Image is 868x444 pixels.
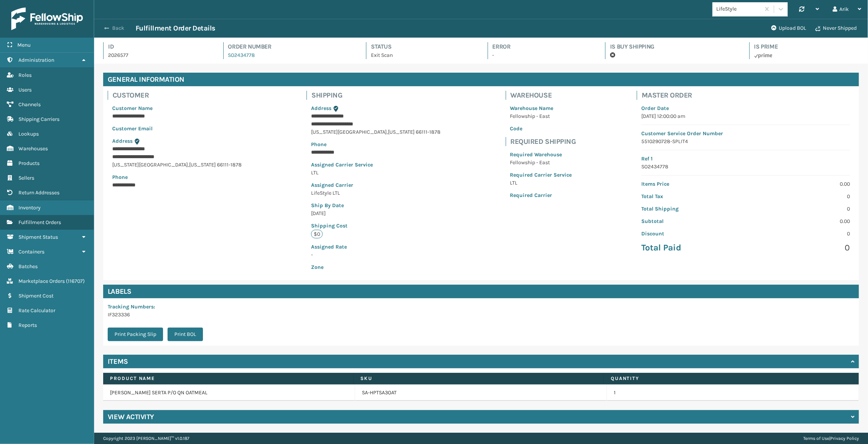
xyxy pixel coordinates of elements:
[18,307,55,314] span: Rate Calculator
[641,180,741,188] p: Items Price
[168,328,203,341] button: Print BOL
[18,175,34,181] span: Sellers
[18,87,32,93] span: Users
[108,412,154,421] h4: View Activity
[311,201,441,209] p: Ship By Date
[641,130,850,137] p: Customer Service Order Number
[18,72,32,78] span: Roles
[771,25,776,31] i: Upload BOL
[510,179,572,187] p: LTL
[360,375,597,382] label: SKU
[66,278,85,284] span: ( 116707 )
[641,104,850,112] p: Order Date
[18,322,37,328] span: Reports
[311,91,445,100] h4: Shipping
[750,230,850,238] p: 0
[311,189,441,197] p: LifeStyle LTL
[18,160,40,166] span: Products
[18,204,41,211] span: Inventory
[17,42,31,48] span: Menu
[311,129,387,135] span: [US_STATE][GEOGRAPHIC_DATA]
[110,375,346,382] label: Product Name
[18,219,61,226] span: Fulfillment Orders
[103,73,859,86] h4: General Information
[101,25,136,32] button: Back
[18,278,65,284] span: Marketplace Orders
[188,162,189,168] span: ,
[803,436,829,441] a: Terms of Use
[228,52,255,58] a: SO2434778
[18,293,53,299] span: Shipment Cost
[18,131,39,137] span: Lookups
[18,116,59,122] span: Shipping Carriers
[112,162,188,168] span: [US_STATE][GEOGRAPHIC_DATA]
[610,42,736,51] h4: Is Buy Shipping
[11,8,83,30] img: logo
[416,129,441,135] span: 66111-1878
[362,389,397,397] a: SA-HPTSA3OAT
[750,192,850,200] p: 0
[750,217,850,225] p: 0.00
[511,137,577,146] h4: Required Shipping
[189,162,216,168] span: [US_STATE]
[510,151,572,159] p: Required Warehouse
[811,21,861,36] button: Never Shipped
[311,105,331,111] span: Address
[18,145,48,152] span: Warehouses
[228,42,353,51] h4: Order Number
[103,384,355,401] td: [PERSON_NAME] SERTA P/O QN OATMEAL
[112,104,242,112] p: Customer Name
[311,169,441,177] p: LTL
[311,161,441,169] p: Assigned Carrier Service
[311,251,441,259] p: -
[113,91,246,100] h4: Customer
[108,304,155,310] span: Tracking Numbers :
[311,230,323,238] p: $0
[136,24,215,33] h3: Fulfillment Order Details
[108,42,210,51] h4: Id
[311,263,441,271] p: Zone
[641,137,850,145] p: 5510290728-SPLIT4
[371,51,474,59] p: Exit Scan
[815,26,821,31] i: Never Shipped
[493,51,592,59] p: -
[493,42,592,51] h4: Error
[767,21,811,36] button: Upload BOL
[108,51,210,59] p: 2026577
[641,217,741,225] p: Subtotal
[830,436,859,441] a: Privacy Policy
[371,42,474,51] h4: Status
[510,159,572,166] p: Fellowship - East
[641,163,850,171] p: SO2434778
[641,205,741,213] p: Total Shipping
[112,173,242,181] p: Phone
[511,91,577,100] h4: Warehouse
[754,42,859,51] h4: Is Prime
[112,125,242,133] p: Customer Email
[750,205,850,213] p: 0
[803,433,859,444] div: |
[18,101,41,108] span: Channels
[510,125,572,133] p: Code
[611,375,847,382] label: Quantity
[108,311,207,319] p: IF323336
[510,171,572,179] p: Required Carrier Service
[607,384,859,401] td: 1
[103,433,189,444] p: Copyright 2023 [PERSON_NAME]™ v 1.0.187
[311,181,441,189] p: Assigned Carrier
[510,112,572,120] p: Fellowship - East
[750,242,850,253] p: 0
[18,263,38,270] span: Batches
[112,138,133,144] span: Address
[311,243,441,251] p: Assigned Rate
[18,57,54,63] span: Administration
[510,191,572,199] p: Required Carrier
[716,5,761,13] div: LifeStyle
[388,129,415,135] span: [US_STATE]
[387,129,388,135] span: ,
[18,234,58,240] span: Shipment Status
[103,285,859,298] h4: Labels
[641,242,741,253] p: Total Paid
[510,104,572,112] p: Warehouse Name
[311,209,441,217] p: [DATE]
